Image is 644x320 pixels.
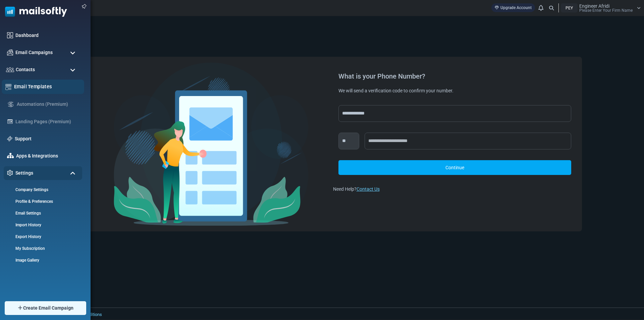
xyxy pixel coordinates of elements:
a: My Subscription [4,245,80,252]
span: Please Enter Your Firm Name [579,8,633,12]
footer: 2025 [22,308,644,320]
a: Apps & Integrations [16,152,79,159]
span: Settings [15,170,33,177]
a: Upgrade Account [491,3,535,12]
img: dashboard-icon.svg [7,32,13,38]
span: Create Email Campaign [23,305,73,312]
a: PEY Engineer Afridi Please Enter Your Firm Name [561,3,641,12]
div: We will send a verification code to confirm your number. [338,88,571,94]
a: Image Gallery [4,257,80,263]
img: campaigns-icon.png [7,49,13,55]
div: What is your Phone Number? [338,73,571,80]
a: Export History [4,234,80,240]
a: Continue [338,160,571,175]
img: settings-icon.svg [7,170,13,176]
a: Import History [4,222,80,228]
a: Dashboard [15,32,79,39]
span: Engineer Afridi [579,4,609,8]
a: Profile & Preferences [4,198,80,204]
a: Company Settings [4,187,80,193]
div: PEY [561,3,578,12]
img: support-icon.svg [7,136,12,141]
img: contacts-icon.svg [6,67,14,72]
img: landing_pages.svg [7,119,13,125]
img: workflow.svg [7,100,14,108]
a: Contact Us [357,186,380,192]
span: Contacts [16,66,35,73]
a: Support [15,135,79,142]
a: Email Templates [14,83,80,90]
a: Email Settings [4,210,80,216]
img: email-templates-icon.svg [5,84,12,90]
div: Need Help? [333,186,577,193]
span: Email Campaigns [15,49,53,56]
